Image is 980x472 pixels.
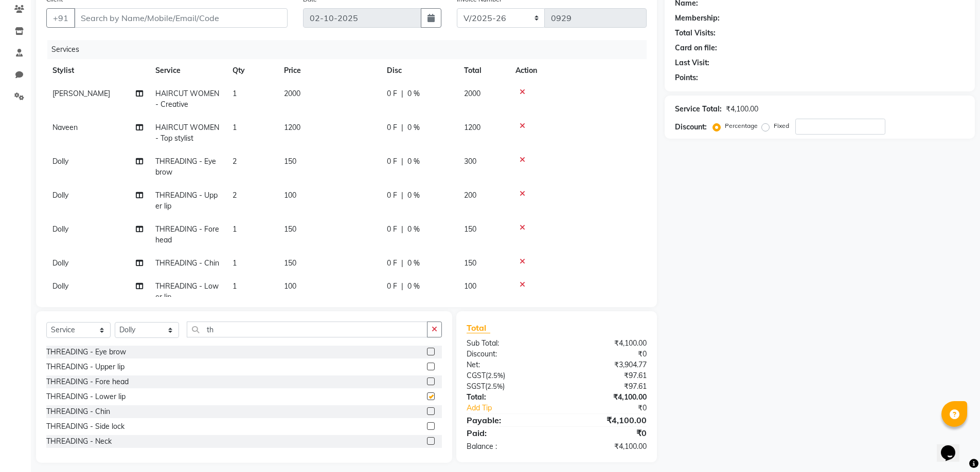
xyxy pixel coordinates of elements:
[46,406,110,417] div: THREADING - Chin
[401,190,403,201] span: |
[381,59,458,82] th: Disc
[187,322,427,337] input: Search or Scan
[284,191,296,200] span: 100
[407,122,420,133] span: 0 %
[46,436,112,447] div: THREADING - Neck
[46,376,129,387] div: THREADING - Fore head
[459,427,557,439] div: Paid:
[401,258,403,269] span: |
[488,371,503,380] span: 2.5%
[675,58,709,68] div: Last Visit:
[284,281,296,291] span: 100
[459,381,557,392] div: ( )
[675,43,717,53] div: Card on file:
[557,427,654,439] div: ₹0
[155,123,219,143] span: HAIRCUT WOMEN - Top stylist
[46,362,124,372] div: THREADING - Upper lip
[52,191,68,200] span: Dolly
[467,371,486,380] span: CGST
[726,104,758,115] div: ₹4,100.00
[401,281,403,292] span: |
[233,224,237,234] span: 1
[155,191,218,211] span: THREADING - Upper lip
[233,157,237,166] span: 2
[557,349,654,360] div: ₹0
[725,121,758,130] label: Percentage
[459,441,557,452] div: Balance :
[675,28,716,39] div: Total Visits:
[233,281,237,291] span: 1
[407,281,420,292] span: 0 %
[387,156,397,167] span: 0 F
[557,414,654,426] div: ₹4,100.00
[401,122,403,133] span: |
[47,40,654,59] div: Services
[464,157,476,166] span: 300
[46,421,124,432] div: THREADING - Side lock
[467,323,490,333] span: Total
[387,190,397,201] span: 0 F
[401,88,403,99] span: |
[557,360,654,370] div: ₹3,904.77
[155,224,219,244] span: THREADING - Fore head
[459,392,557,403] div: Total:
[464,258,476,268] span: 150
[52,258,68,268] span: Dolly
[573,403,654,413] div: ₹0
[675,104,722,115] div: Service Total:
[401,156,403,167] span: |
[233,191,237,200] span: 2
[464,89,480,98] span: 2000
[52,123,80,132] span: Naveen ‪
[387,88,397,99] span: 0 F
[284,157,296,166] span: 150
[284,89,300,98] span: 2000
[387,281,397,292] span: 0 F
[557,392,654,403] div: ₹4,100.00
[233,258,237,268] span: 1
[407,224,420,235] span: 0 %
[226,59,278,82] th: Qty
[557,338,654,349] div: ₹4,100.00
[149,59,226,82] th: Service
[387,258,397,269] span: 0 F
[407,156,420,167] span: 0 %
[155,157,216,177] span: THREADING - Eye brow
[459,403,573,413] a: Add Tip
[155,281,219,301] span: THREADING - Lower lip
[464,281,476,291] span: 100
[155,89,219,109] span: HAIRCUT WOMEN - Creative
[401,224,403,235] span: |
[937,431,970,462] iframe: chat widget
[284,258,296,268] span: 150
[407,190,420,201] span: 0 %
[387,122,397,133] span: 0 F
[464,224,476,234] span: 150
[52,157,68,166] span: Dolly
[464,191,476,200] span: 200
[459,360,557,370] div: Net:
[459,338,557,349] div: Sub Total:
[278,59,381,82] th: Price
[387,224,397,235] span: 0 F
[459,349,557,360] div: Discount:
[557,370,654,381] div: ₹97.61
[407,88,420,99] span: 0 %
[467,382,485,391] span: SGST
[284,123,300,132] span: 1200
[458,59,509,82] th: Total
[407,258,420,269] span: 0 %
[464,123,480,132] span: 1200
[557,381,654,392] div: ₹97.61
[557,441,654,452] div: ₹4,100.00
[52,224,68,234] span: Dolly
[155,258,219,268] span: THREADING - Chin
[46,391,126,402] div: THREADING - Lower lip
[233,89,237,98] span: 1
[774,121,789,130] label: Fixed
[46,347,126,357] div: THREADING - Eye brow
[52,89,110,98] span: [PERSON_NAME]
[459,414,557,426] div: Payable:
[52,281,68,291] span: Dolly
[233,123,237,132] span: 1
